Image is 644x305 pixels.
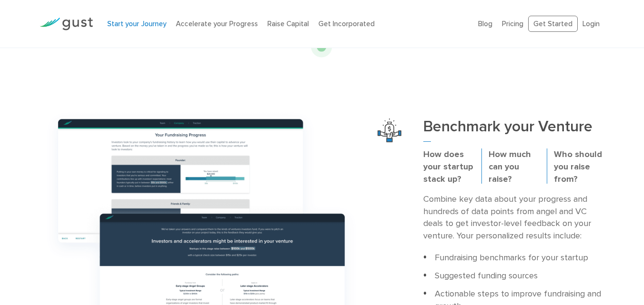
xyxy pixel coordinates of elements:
[267,20,309,28] a: Raise Capital
[423,270,605,282] li: Suggested funding sources
[40,18,93,30] img: Gust Logo
[423,193,605,243] p: Combine key data about your progress and hundreds of data points from angel and VC deals to get i...
[378,118,401,142] img: Benchmark Your Venture
[502,20,523,28] a: Pricing
[554,148,605,186] p: Who should you raise from?
[176,20,258,28] a: Accelerate your Progress
[423,148,474,186] p: How does your startup stack up?
[423,252,605,264] li: Fundraising benchmarks for your startup
[583,20,600,28] a: Login
[423,118,605,142] h3: Benchmark your Venture
[478,20,492,28] a: Blog
[489,148,540,186] p: How much can you raise?
[528,16,578,32] a: Get Started
[107,20,166,28] a: Start your Journey
[318,20,375,28] a: Get Incorporated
